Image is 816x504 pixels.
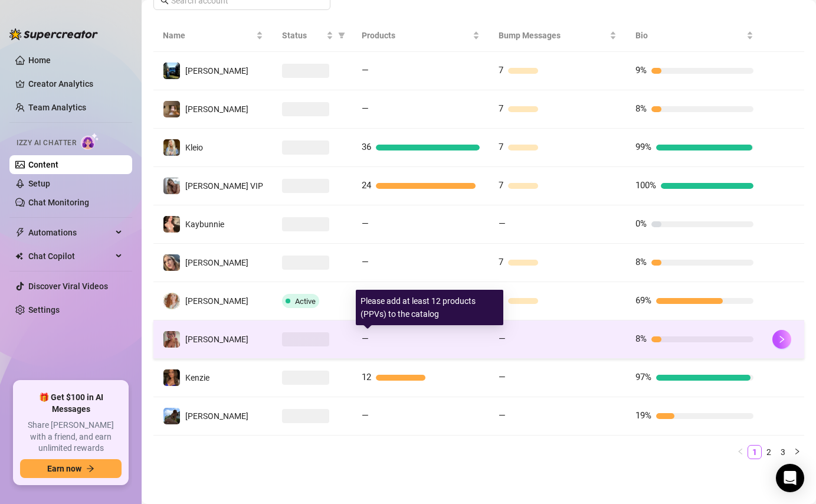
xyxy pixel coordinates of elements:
a: Home [28,55,51,65]
span: Active [295,297,316,306]
span: [PERSON_NAME] [185,258,248,267]
span: left [737,448,744,455]
a: Setup [28,179,50,188]
th: Products [352,19,489,52]
span: right [778,335,786,343]
span: 8% [635,333,647,344]
a: Team Analytics [28,103,86,112]
span: right [794,448,801,455]
img: logo-BBDzfeDw.svg [9,28,98,40]
img: Kat Hobbs [163,254,180,271]
span: filter [338,32,345,39]
span: 99% [635,142,651,152]
span: Automations [28,223,112,242]
span: — [362,333,369,344]
span: Izzy AI Chatter [17,138,76,149]
span: 0% [635,218,647,229]
img: AI Chatter [81,133,99,150]
img: Kat Hobbs VIP [163,178,180,194]
button: right [772,330,791,349]
span: 7 [499,142,503,152]
img: Taylor [163,408,180,424]
a: Chat Monitoring [28,198,89,207]
span: — [362,257,369,267]
div: Please add at least 12 products (PPVs) to the catalog [356,290,503,325]
span: [PERSON_NAME] [185,335,248,344]
span: 7 [499,180,503,191]
span: thunderbolt [15,228,25,237]
span: — [499,410,506,421]
span: Bio [635,29,744,42]
span: filter [336,27,348,44]
span: Products [362,29,470,42]
span: 97% [635,372,651,382]
span: — [362,65,369,76]
img: Amy Pond [163,293,180,309]
img: Britt [163,63,180,79]
img: Brooke [163,101,180,117]
th: Status [273,19,352,52]
span: 24 [362,180,371,191]
span: Kenzie [185,373,209,382]
span: 19% [635,410,651,421]
span: 8% [635,103,647,114]
img: Chat Copilot [15,252,23,260]
span: [PERSON_NAME] [185,296,248,306]
a: Settings [28,305,60,315]
span: — [499,218,506,229]
img: Kleio [163,139,180,156]
button: right [790,445,804,459]
img: Kaybunnie [163,216,180,233]
span: 36 [362,142,371,152]
li: 1 [748,445,762,459]
span: Earn now [47,464,81,473]
th: Bio [626,19,763,52]
a: Content [28,160,58,169]
div: Open Intercom Messenger [776,464,804,492]
span: 100% [635,180,656,191]
span: arrow-right [86,464,94,473]
span: — [362,103,369,114]
li: Next Page [790,445,804,459]
a: 3 [776,446,789,459]
span: 9% [635,65,647,76]
li: 3 [776,445,790,459]
span: Bump Messages [499,29,607,42]
span: 12 [362,372,371,382]
span: [PERSON_NAME] [185,66,248,76]
span: 69% [635,295,651,306]
li: Previous Page [733,445,748,459]
button: left [733,445,748,459]
span: 8% [635,257,647,267]
span: 7 [499,65,503,76]
a: 1 [748,446,761,459]
span: Kleio [185,143,203,152]
span: 7 [499,103,503,114]
span: [PERSON_NAME] VIP [185,181,263,191]
li: 2 [762,445,776,459]
a: 2 [762,446,775,459]
th: Name [153,19,273,52]
a: Discover Viral Videos [28,282,108,291]
span: 7 [499,257,503,267]
span: Share [PERSON_NAME] with a friend, and earn unlimited rewards [20,420,122,454]
button: Earn nowarrow-right [20,459,122,478]
span: — [362,410,369,421]
img: Kenzie [163,369,180,386]
span: Name [163,29,254,42]
span: 🎁 Get $100 in AI Messages [20,392,122,415]
span: — [362,218,369,229]
span: [PERSON_NAME] [185,411,248,421]
span: — [499,372,506,382]
img: Jamie [163,331,180,348]
th: Bump Messages [489,19,626,52]
span: Chat Copilot [28,247,112,266]
span: — [499,333,506,344]
a: Creator Analytics [28,74,123,93]
span: [PERSON_NAME] [185,104,248,114]
span: Status [282,29,324,42]
span: Kaybunnie [185,220,224,229]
